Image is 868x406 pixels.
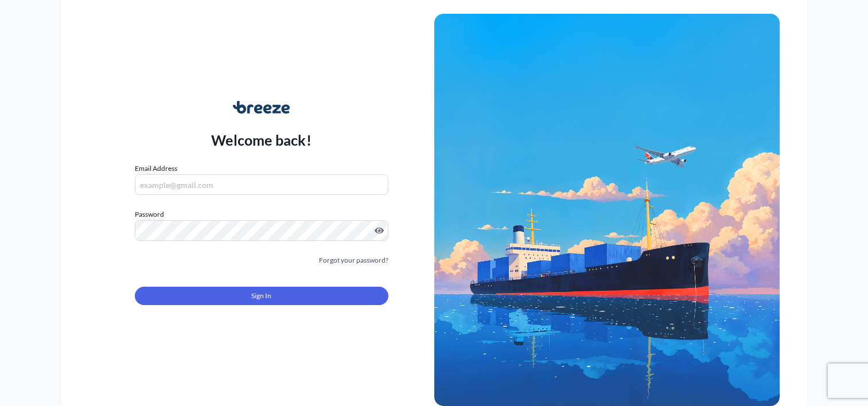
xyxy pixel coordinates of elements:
span: Sign In [251,290,271,302]
label: Email Address [135,163,177,174]
p: Welcome back! [211,131,312,149]
button: Show password [375,226,384,235]
input: example@gmail.com [135,174,388,195]
img: Ship illustration [434,14,780,406]
a: Forgot your password? [319,255,388,266]
label: Password [135,209,388,220]
button: Sign In [135,287,388,305]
